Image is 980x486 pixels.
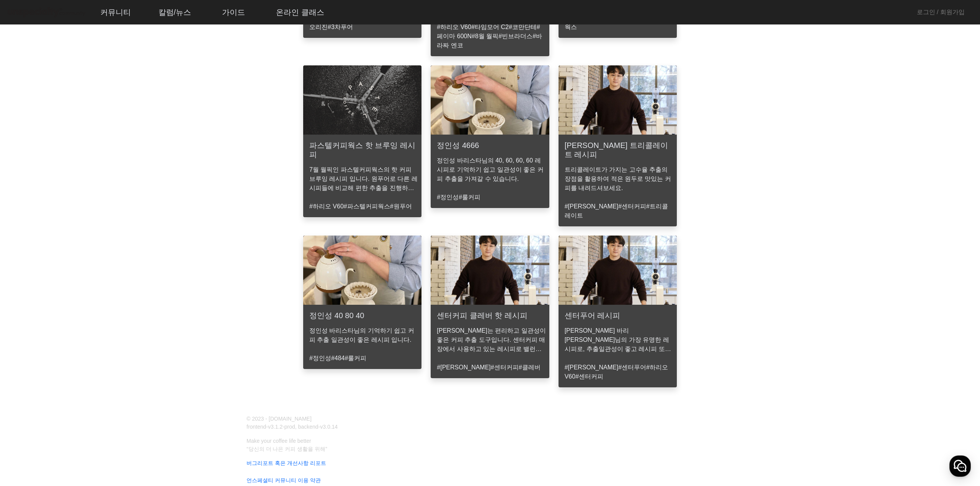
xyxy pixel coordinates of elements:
a: [PERSON_NAME] 트리콜레이트 레시피트리콜레이트가 가지는 고수율 추출의 장점을 활용하여 적은 원두로 맛있는 커피를 내려드셔보세요.#[PERSON_NAME]#센터커피#트... [554,65,681,226]
a: #[PERSON_NAME] [437,364,490,371]
h3: 정인성 4666 [437,141,479,150]
a: 홈 [2,242,51,262]
a: #원푸어 [390,203,412,210]
img: logo [6,6,87,19]
span: 홈 [24,254,29,260]
p: [PERSON_NAME] 바리[PERSON_NAME]님의 가장 유명한 레시피로, 추출일관성이 좋고 레시피 또한 손기술을 크게 타지 않는 레시피입니다. [565,326,674,354]
p: 7월 월픽인 파스텔커피웍스의 핫 커피 브루잉 레시피 입니다. 원푸어로 다른 레시피들에 비교해 편한 추출을 진행하실 수 있습니다. [309,165,418,193]
span: 설정 [118,254,127,260]
span: 대화 [70,254,79,260]
a: 센터푸어 레시피[PERSON_NAME] 바리[PERSON_NAME]님의 가장 유명한 레시피로, 추출일관성이 좋고 레시피 또한 손기술을 크게 타지 않는 레시피입니다.#[PERS... [554,236,681,387]
p: © 2023 - [DOMAIN_NAME] frontend-v3.1.2-prod, backend-v3.0.14 [242,415,485,431]
p: Make your coffee life better “당신의 더 나은 커피 생활을 위해” [242,437,729,453]
a: #정인성 [309,355,331,361]
p: 정인성 바리스타님의 기억하기 쉽고 커피 추출 일관성이 좋은 레시피 입니다. [309,326,418,345]
h3: 정인성 40 80 40 [309,311,364,320]
a: 로그인 / 회원가입 [917,8,965,17]
a: #클레버 [519,364,541,371]
a: 언스페셜티 커뮤니티 이용 약관 [242,476,729,484]
a: #센터커피 [491,364,519,371]
p: 트리콜레이트가 가지는 고수율 추출의 장점을 활용하여 적은 원두로 맛있는 커피를 내려드셔보세요. [565,165,674,193]
a: 칼럼/뉴스 [152,2,198,23]
a: #484 [331,355,345,361]
a: 센터커피 클레버 핫 레시피[PERSON_NAME]는 편리하고 일관성이 좋은 커피 추출 도구입니다. 센터커피 매장에서 사용하고 있는 레시피로 밸런스가 훌륭한 커피를 추출해보세요... [426,236,554,387]
a: #[PERSON_NAME] [565,364,618,371]
h3: 파스텔커피웍스 핫 브루잉 레시피 [309,141,415,159]
a: 대화 [51,242,99,262]
a: #정인성 [437,194,459,200]
a: 버그리포트 혹은 개선사항 리포트 [242,459,729,467]
a: #센터푸어 [618,364,646,371]
a: #센터커피 [618,203,646,210]
a: 가이드 [216,2,251,23]
a: #3차푸어 [328,24,353,30]
a: #8월 월픽 [472,33,498,39]
h3: 센터커피 클레버 핫 레시피 [437,311,528,320]
a: #파스텔커피웍스 [344,203,390,210]
a: #빈브라더스 [498,33,532,39]
a: #코만단테 [509,24,537,30]
p: 정인성 바리스타님의 40, 60, 60, 60 레시피로 기억하기 쉽고 일관성이 좋은 커피 추출을 가져갈 수 있습니다. [437,156,546,184]
a: #하리오 V60 [565,364,668,380]
a: #하리오 V60 [309,203,344,210]
a: #룰커피 [459,194,480,200]
a: #[PERSON_NAME] [565,203,618,210]
a: 정인성 4666정인성 바리스타님의 40, 60, 60, 60 레시피로 기억하기 쉽고 일관성이 좋은 커피 추출을 가져갈 수 있습니다.#정인성#룰커피 [426,65,554,226]
a: #룰커피 [345,355,367,361]
a: 커뮤니티 [94,2,137,23]
a: #타임모어 C2 [471,24,509,30]
a: 정인성 40 80 40정인성 바리스타님의 기억하기 쉽고 커피 추출 일관성이 좋은 레시피 입니다.#정인성#484#룰커피 [299,236,426,387]
a: 설정 [99,242,147,262]
a: 온라인 클래스 [270,2,330,23]
p: [PERSON_NAME]는 편리하고 일관성이 좋은 커피 추출 도구입니다. 센터커피 매장에서 사용하고 있는 레시피로 밸런스가 훌륭한 커피를 추출해보세요. [437,326,546,354]
a: #하리오 V60 [437,24,471,30]
a: #센터커피 [575,373,603,380]
h3: [PERSON_NAME] 트리콜레이트 레시피 [565,141,671,159]
h3: 센터푸어 레시피 [565,311,621,320]
a: 파스텔커피웍스 핫 브루잉 레시피7월 월픽인 파스텔커피웍스의 핫 커피 브루잉 레시피 입니다. 원푸어로 다른 레시피들에 비교해 편한 추출을 진행하실 수 있습니다.#하리오 V60#... [299,65,426,226]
